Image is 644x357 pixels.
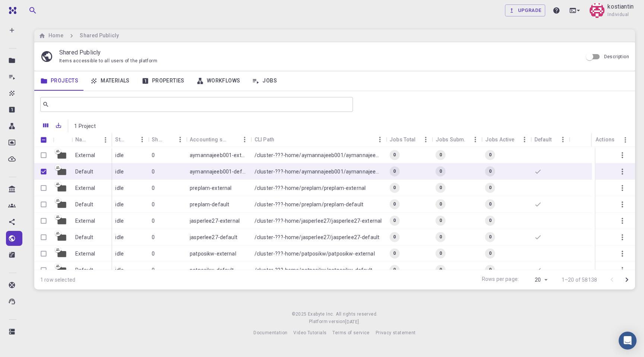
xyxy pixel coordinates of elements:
[376,329,416,337] a: Privacy statement
[390,201,399,207] span: 0
[100,134,111,146] button: Menu
[255,217,382,225] p: /cluster-???-home/jasperlee27/jasperlee27-external
[190,132,227,147] div: Accounting slug
[292,311,308,318] span: © 2025
[136,134,148,145] button: Menu
[534,132,552,147] div: Default
[115,132,124,147] div: Status
[332,330,369,335] span: Terms of service
[190,168,247,175] p: aymannajeeb001-default
[53,132,72,147] div: Icon
[486,152,495,158] span: 0
[255,168,382,175] p: /cluster-???-home/aymannajeeb001/aymannajeeb001-default
[88,134,100,146] button: Sort
[255,184,366,192] p: /cluster-???-home/preplam/preplam-external
[115,184,124,192] p: idle
[75,266,93,274] p: Default
[390,152,399,158] span: 0
[386,132,432,147] div: Jobs Total
[436,267,445,273] span: 0
[390,234,399,240] span: 0
[436,152,445,158] span: 0
[115,234,124,241] p: idle
[309,318,345,326] span: Platform version
[562,276,597,284] p: 1–20 of 58138
[227,134,239,145] button: Sort
[374,134,386,145] button: Menu
[436,201,445,207] span: 0
[190,217,240,225] p: jasperlee27-external
[255,250,375,257] p: /cluster-???-home/patposikw/patposikw-external
[152,168,155,175] p: 0
[115,168,124,175] p: idle
[482,132,531,147] div: Jobs Active
[115,250,124,257] p: idle
[519,134,531,145] button: Menu
[336,311,378,318] span: All rights reserved.
[75,184,95,192] p: External
[596,132,615,147] div: Actions
[345,319,360,325] span: [DATE] .
[619,332,637,350] div: Open Intercom Messenger
[390,267,399,273] span: 0
[486,250,495,257] span: 0
[255,201,363,208] p: /cluster-???-home/preplam/preplam-default
[251,132,386,147] div: CLI Path
[390,250,399,257] span: 0
[522,275,550,285] div: 20
[619,134,631,146] button: Menu
[152,132,162,147] div: Shared
[293,329,326,337] a: Video Tutorials
[486,267,495,273] span: 0
[45,32,63,40] h6: Home
[152,151,155,159] p: 0
[432,132,482,147] div: Jobs Subm.
[152,201,155,208] p: 0
[436,234,445,240] span: 0
[190,151,247,159] p: aymannajeeb001-external
[190,266,234,274] p: patposikw-default
[52,119,65,131] button: Export
[505,4,546,16] a: Upgrade
[75,168,93,175] p: Default
[255,266,373,274] p: /cluster-???-home/patposikw/patposikw-default
[75,132,88,147] div: Name
[72,132,111,147] div: Name
[115,217,124,225] p: idle
[486,217,495,224] span: 0
[190,184,231,192] p: preplam-external
[436,132,466,147] div: Jobs Subm.
[136,71,190,91] a: Properties
[186,132,251,147] div: Accounting slug
[390,217,399,224] span: 0
[436,217,445,224] span: 0
[239,134,251,145] button: Menu
[75,217,95,225] p: External
[174,134,186,145] button: Menu
[40,119,52,131] button: Columns
[37,32,120,40] nav: breadcrumb
[470,134,482,145] button: Menu
[607,11,629,19] span: Individual
[59,58,157,63] span: Items accessible to all users of the platform
[40,276,75,284] div: 1 row selected
[59,48,577,57] p: Shared Publicly
[190,201,229,208] p: preplam-default
[34,71,84,91] a: Projects
[436,185,445,191] span: 0
[190,234,237,241] p: jasperlee27-default
[162,134,174,145] button: Sort
[486,234,495,240] span: 0
[604,54,629,59] span: Description
[190,250,236,257] p: patposikw-external
[75,234,93,241] p: Default
[590,3,604,18] img: kostiantin
[111,132,148,147] div: Status
[74,122,95,130] p: 1 Project
[152,266,155,274] p: 0
[253,329,287,337] a: Documentation
[486,168,495,175] span: 0
[293,330,326,335] span: Video Tutorials
[308,310,334,318] a: Exabyte Inc.
[592,132,631,147] div: Actions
